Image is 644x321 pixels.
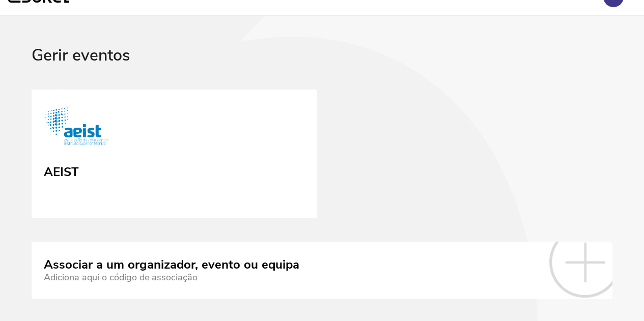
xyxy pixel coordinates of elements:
[44,106,110,152] img: AEIST
[44,258,299,272] div: Associar a um organizador, evento ou equipa
[32,46,612,90] div: Gerir eventos
[32,242,612,299] a: Associar a um organizador, evento ou equipa Adiciona aqui o código de associação
[44,161,79,180] div: AEIST
[32,90,317,219] a: AEIST AEIST
[44,272,299,283] div: Adiciona aqui o código de associação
